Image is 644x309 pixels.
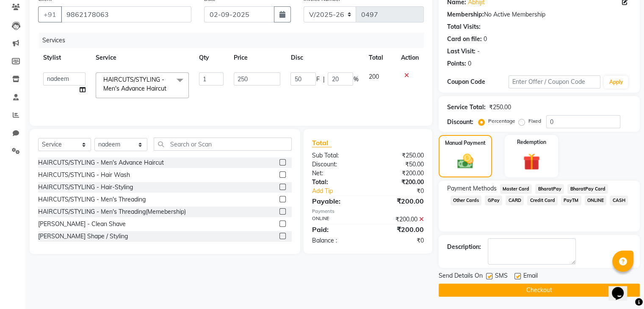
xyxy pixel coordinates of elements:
[561,196,581,205] span: PayTM
[38,48,91,67] th: Stylist
[506,196,524,205] span: CARD
[91,48,194,67] th: Service
[38,158,164,167] div: HAIRCUTS/STYLING - Men's Advance Haircut
[396,48,424,67] th: Action
[194,48,229,67] th: Qty
[39,33,430,48] div: Services
[353,75,358,84] span: %
[447,243,481,251] div: Description:
[495,271,508,282] span: SMS
[488,117,515,125] label: Percentage
[229,48,285,67] th: Price
[489,103,511,112] div: ₹250.00
[306,160,368,169] div: Discount:
[567,184,608,194] span: BharatPay Card
[447,184,497,193] span: Payment Methods
[166,85,170,92] a: x
[452,152,478,171] img: _cash.svg
[38,195,146,204] div: HAIRCUTS/STYLING - Men's Threading
[528,117,541,125] label: Fixed
[484,35,487,44] div: 0
[509,75,601,88] input: Enter Offer / Coupon Code
[38,183,133,192] div: HAIRCUTS/STYLING - Hair-Styling
[368,236,430,245] div: ₹0
[154,138,292,151] input: Search or Scan
[585,196,607,205] span: ONLINE
[447,103,486,112] div: Service Total:
[368,73,379,80] span: 200
[378,187,430,196] div: ₹0
[368,178,430,187] div: ₹200.00
[61,6,191,22] input: Search by Name/Mobile/Email/Code
[368,224,430,235] div: ₹200.00
[312,138,332,147] span: Total
[535,184,564,194] span: BharatPay
[445,139,486,147] label: Manual Payment
[316,75,319,84] span: F
[38,171,130,179] div: HAIRCUTS/STYLING - Hair Wash
[447,35,482,44] div: Card on file:
[439,271,483,282] span: Send Details On
[306,169,368,178] div: Net:
[517,138,546,146] label: Redemption
[368,169,430,178] div: ₹200.00
[608,275,636,301] iframe: chat widget
[368,215,430,224] div: ₹200.00
[447,10,484,19] div: Membership:
[500,184,532,194] span: Master Card
[485,196,502,205] span: GPay
[527,196,558,205] span: Credit Card
[447,22,481,31] div: Total Visits:
[306,196,368,206] div: Payable:
[518,151,545,172] img: _gift.svg
[468,59,471,68] div: 0
[368,151,430,160] div: ₹250.00
[306,236,368,245] div: Balance :
[477,47,480,56] div: -
[312,208,424,215] div: Payments
[447,10,631,19] div: No Active Membership
[323,75,324,84] span: |
[38,220,126,229] div: [PERSON_NAME] - Clean Shave
[306,178,368,187] div: Total:
[306,187,378,196] a: Add Tip
[523,271,538,282] span: Email
[610,196,628,205] span: CASH
[447,77,509,86] div: Coupon Code
[306,224,368,235] div: Paid:
[306,151,368,160] div: Sub Total:
[368,160,430,169] div: ₹50.00
[38,207,186,216] div: HAIRCUTS/STYLING - Men's Threading(Memebership)
[285,48,363,67] th: Disc
[447,59,466,68] div: Points:
[38,232,128,241] div: [PERSON_NAME] Shape / Styling
[439,284,640,297] button: Checkout
[447,118,473,127] div: Discount:
[368,196,430,206] div: ₹200.00
[447,47,475,56] div: Last Visit:
[103,76,166,92] span: HAIRCUTS/STYLING - Men's Advance Haircut
[604,76,628,88] button: Apply
[306,215,368,224] div: ONLINE
[363,48,395,67] th: Total
[38,6,62,22] button: +91
[451,196,482,205] span: Other Cards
